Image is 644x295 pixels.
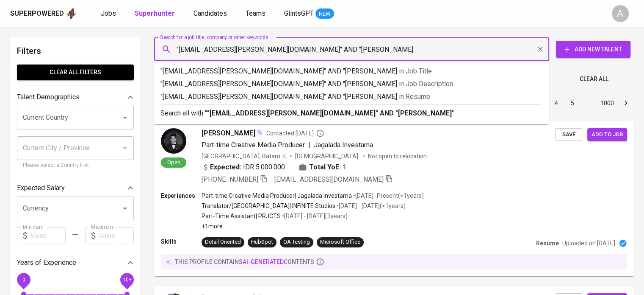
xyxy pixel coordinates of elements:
p: Years of Experience [17,258,76,268]
span: 10+ [122,277,131,283]
span: [EMAIL_ADDRESS][DOMAIN_NAME] [274,175,384,183]
a: Open[PERSON_NAME]Contacted [DATE]Part-time Creative Media Producer|Jagalada Investama[GEOGRAPHIC_... [154,121,634,276]
a: Superhunter [135,8,177,19]
div: HubSpot [251,238,273,246]
p: • [DATE] - [DATE] ( <1 years ) [335,202,406,210]
p: Please select a Country first [23,161,128,170]
p: Search all with " " [160,108,542,118]
button: Save [555,128,582,141]
span: Add New Talent [563,44,624,55]
nav: pagination navigation [484,96,634,110]
div: Detail Oriented [205,238,241,246]
span: Part-time Creative Media Producer [202,141,305,149]
p: this profile contains contents [175,258,314,266]
p: "[EMAIL_ADDRESS][PERSON_NAME][DOMAIN_NAME]" AND "[PERSON_NAME] [160,79,542,89]
span: [PERSON_NAME] [202,128,255,138]
h6: Filters [17,44,134,58]
p: Talent Demographics [17,92,80,102]
p: +1 more ... [202,222,424,230]
span: Jagalada Investama [314,141,373,149]
span: in Job Title [399,67,432,75]
span: Clear All [580,74,608,84]
span: Add to job [591,130,623,140]
b: "[EMAIL_ADDRESS][PERSON_NAME][DOMAIN_NAME]" AND "[PERSON_NAME] [207,109,452,117]
div: Microsoft Office [320,238,360,246]
span: [PHONE_NUMBER] [202,175,258,183]
span: in Job Description [399,80,453,88]
span: AI-generated [243,258,284,265]
span: in Resume [399,93,430,101]
p: Experiences [161,191,202,200]
span: Contacted [DATE] [266,129,324,138]
button: Open [119,112,131,124]
button: Go to page 4 [550,96,563,110]
a: Candidates [193,8,229,19]
p: "[EMAIL_ADDRESS][PERSON_NAME][DOMAIN_NAME]" AND "[PERSON_NAME] [160,66,542,76]
button: Clear All [576,71,612,87]
span: Clear All filters [24,67,127,78]
p: "[EMAIL_ADDRESS][PERSON_NAME][DOMAIN_NAME]" AND "[PERSON_NAME] [160,92,542,102]
p: Part-Time Assistant | PRJCTS [202,212,281,220]
input: Value [30,227,66,244]
span: [DEMOGRAPHIC_DATA] [295,152,359,160]
button: Clear All filters [17,65,134,80]
button: Add to job [587,128,627,141]
span: 0 [22,277,25,283]
p: Not open to relocation [368,152,427,160]
button: Add New Talent [556,41,630,58]
b: Total YoE: [309,162,341,172]
div: … [582,99,595,107]
b: Expected: [210,162,241,172]
img: magic_wand.svg [256,129,263,136]
span: Jobs [101,9,116,17]
div: [GEOGRAPHIC_DATA], Batam [202,152,287,160]
p: Translator/[GEOGRAPHIC_DATA] | INFINITE Studios [202,202,335,210]
span: Candidates [193,9,227,17]
p: Part-time Creative Media Producer | Jagalada Investama [202,191,352,200]
button: Open [119,202,131,214]
div: A [612,5,629,22]
div: QA Testing [283,238,310,246]
div: Years of Experience [17,254,134,271]
span: NEW [315,10,334,18]
p: • [DATE] - [DATE] ( 3 years ) [281,212,348,220]
img: app logo [66,7,77,20]
span: Open [164,159,184,166]
a: Superpoweredapp logo [10,7,77,20]
input: Value [99,227,134,244]
p: Skills [161,237,202,246]
button: Go to next page [619,96,633,110]
img: 79a9beea33e5e6a7526b37e3cbcb211a.png [161,128,186,154]
span: Save [559,130,578,140]
div: IDR 5.000.000 [202,162,285,172]
svg: By Batam recruiter [316,129,324,138]
a: Teams [246,8,267,19]
div: Talent Demographics [17,89,134,106]
button: Go to page 1000 [598,96,616,110]
p: • [DATE] - Present ( <1 years ) [352,191,424,200]
span: 1 [343,162,346,172]
a: GlintsGPT NEW [284,8,334,19]
p: Resume [536,239,559,247]
span: Teams [246,9,265,17]
b: Superhunter [135,9,175,17]
p: Expected Salary [17,183,65,193]
div: Superpowered [10,9,64,19]
span: | [308,140,310,150]
button: Clear [534,43,546,55]
button: Go to page 5 [566,96,579,110]
span: GlintsGPT [284,9,314,17]
p: Uploaded on [DATE] [562,239,615,247]
a: Jobs [101,8,118,19]
div: Expected Salary [17,180,134,197]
